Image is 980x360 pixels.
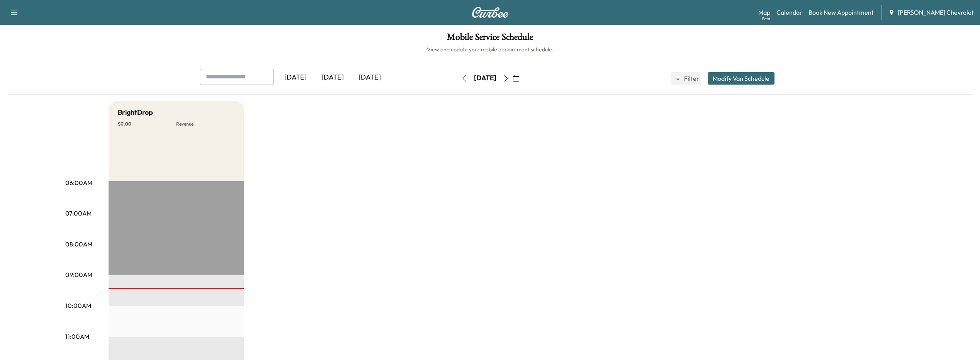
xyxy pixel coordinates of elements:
a: MapBeta [758,8,770,17]
h5: BrightDrop [118,107,153,118]
div: [DATE] [351,69,388,87]
img: Curbee Logo [472,7,509,18]
a: Calendar [776,8,802,17]
p: $ 0.00 [118,121,176,127]
div: [DATE] [277,69,314,87]
button: Filter [671,72,701,85]
p: 06:00AM [65,178,92,187]
p: Revenue [176,121,234,127]
p: 09:00AM [65,270,92,279]
div: Beta [762,16,770,22]
h1: Mobile Service Schedule [8,32,972,46]
button: Modify Van Schedule [708,72,774,85]
h6: View and update your mobile appointment schedule. [8,46,972,53]
div: [DATE] [474,73,496,83]
span: Filter [684,74,698,83]
p: 11:00AM [65,332,89,341]
p: 07:00AM [65,209,92,218]
span: [PERSON_NAME] Chevrolet [898,8,974,17]
p: 08:00AM [65,239,92,249]
div: [DATE] [314,69,351,87]
a: Book New Appointment [808,8,874,17]
p: 10:00AM [65,301,91,310]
